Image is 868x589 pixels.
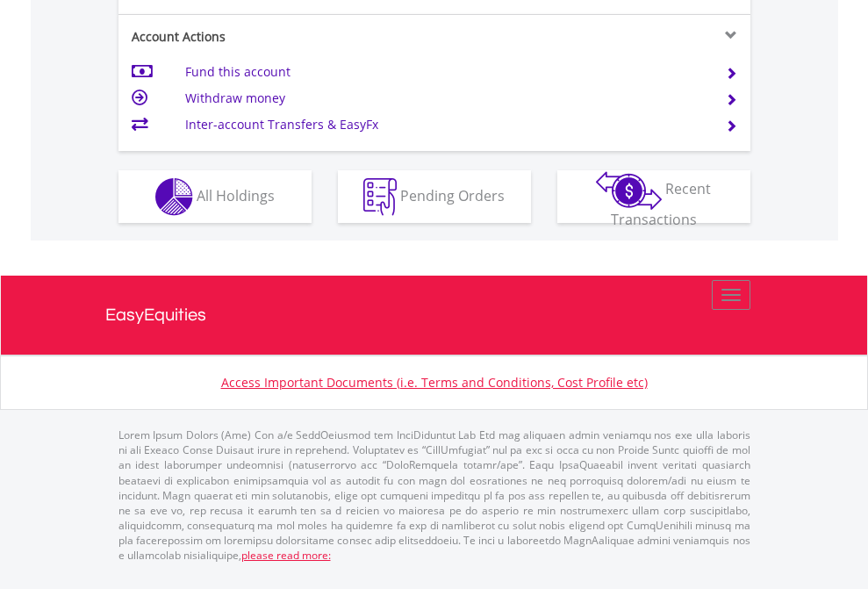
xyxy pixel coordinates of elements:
[155,178,193,216] img: holdings-wht.png
[185,111,704,138] td: Inter-account Transfers & EasyFx
[197,185,275,205] span: All Holdings
[185,85,704,111] td: Withdraw money
[363,178,397,216] img: pending_instructions-wht.png
[118,28,434,46] div: Account Actions
[596,171,662,210] img: transactions-zar-wht.png
[185,59,704,85] td: Fund this account
[338,170,531,223] button: Pending Orders
[221,374,648,391] a: Access Important Documents (i.e. Terms and Conditions, Cost Profile etc)
[557,170,750,223] button: Recent Transactions
[105,276,764,355] a: EasyEquities
[400,185,505,205] span: Pending Orders
[118,427,750,563] p: Lorem Ipsum Dolors (Ame) Con a/e SeddOeiusmod tem InciDiduntut Lab Etd mag aliquaen admin veniamq...
[241,548,331,563] a: please read more:
[118,170,312,223] button: All Holdings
